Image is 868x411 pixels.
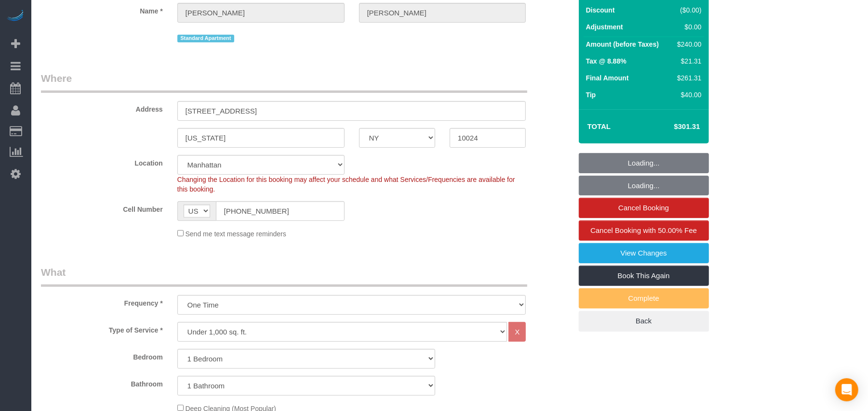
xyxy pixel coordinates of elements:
input: First Name [177,3,345,23]
label: Tax @ 8.88% [586,56,627,66]
label: Address [34,101,170,114]
a: Cancel Booking [579,198,709,218]
legend: What [41,265,527,287]
label: Amount (before Taxes) [586,39,659,49]
label: Bedroom [34,349,170,362]
legend: Where [41,71,527,93]
span: Standard Apartment [177,35,235,42]
label: Bathroom [34,376,170,389]
input: Cell Number [216,201,345,221]
span: Changing the Location for this booking may affect your schedule and what Services/Frequencies are... [177,176,515,193]
input: Last Name [359,3,526,23]
div: $261.31 [673,73,701,83]
a: Book This Again [579,266,709,286]
label: Final Amount [586,73,629,83]
img: Automaid Logo [6,10,25,23]
span: Cancel Booking with 50.00% Fee [590,226,697,234]
label: Name * [34,3,170,16]
strong: Total [588,122,611,130]
label: Frequency * [34,295,170,308]
label: Tip [586,90,596,100]
label: Discount [586,5,615,15]
label: Adjustment [586,22,623,32]
div: $240.00 [673,39,701,49]
a: Cancel Booking with 50.00% Fee [579,220,709,241]
label: Location [34,155,170,168]
input: Zip Code [450,128,526,148]
div: $0.00 [673,22,701,32]
label: Cell Number [34,201,170,214]
div: ($0.00) [673,5,701,15]
div: Open Intercom Messenger [835,378,858,401]
span: Send me text message reminders [186,230,286,238]
a: Back [579,311,709,331]
label: Type of Service * [34,322,170,335]
h4: $301.31 [645,123,700,131]
a: View Changes [579,243,709,263]
div: $40.00 [673,90,701,100]
div: $21.31 [673,56,701,66]
input: City [177,128,345,148]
